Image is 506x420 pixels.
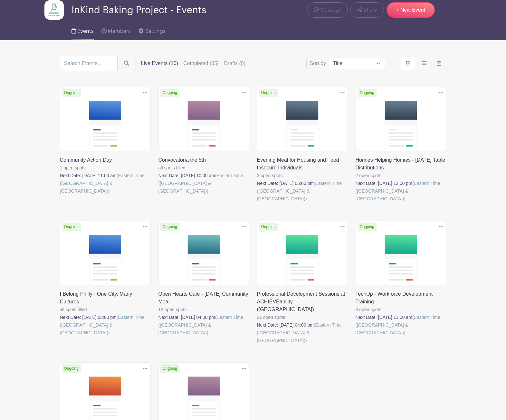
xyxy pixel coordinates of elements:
[350,2,384,18] a: Share
[77,29,94,34] span: Events
[320,6,341,14] span: Message
[141,60,178,67] label: Live Events (10)
[138,20,165,40] a: Settings
[145,29,166,34] span: Settings
[387,2,435,18] a: + New Event
[224,60,245,67] label: Drafts (0)
[183,60,219,67] label: Completed (65)
[307,2,348,18] a: Message
[60,56,118,71] input: Search Events...
[108,29,131,34] span: Members
[101,20,131,40] a: Members
[141,60,251,67] div: filters
[72,5,206,15] span: InKind Baking Project - Events
[310,60,328,67] label: Sort by
[401,57,446,70] div: order and view
[44,0,64,20] img: InKind-Logo.jpg
[72,20,94,40] a: Events
[363,6,377,14] span: Share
